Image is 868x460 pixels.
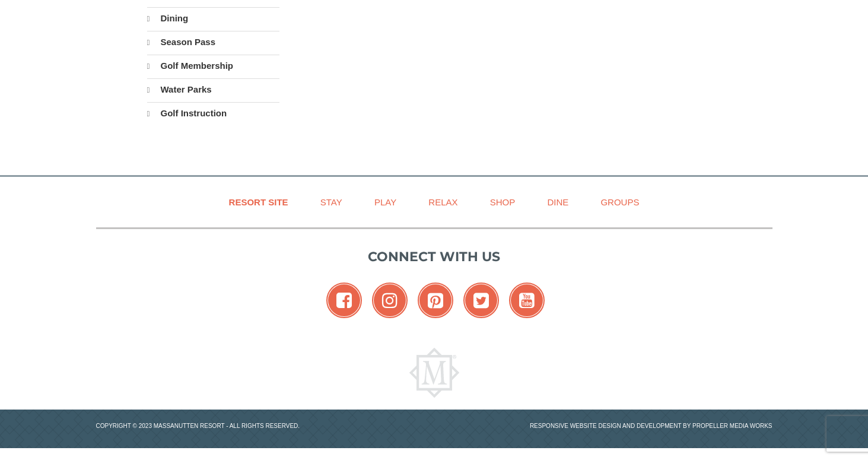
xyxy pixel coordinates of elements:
a: Play [360,189,411,215]
a: Season Pass [147,31,279,53]
a: Water Parks [147,78,279,101]
p: Copyright © 2023 Massanutten Resort - All Rights Reserved. [87,421,434,430]
a: Shop [475,189,530,215]
a: Stay [306,189,357,215]
a: Relax [414,189,472,215]
a: Dine [532,189,583,215]
a: Dining [147,7,279,30]
a: Resort Site [214,189,303,215]
img: Massanutten Resort Logo [409,348,459,398]
a: Golf Instruction [147,102,279,125]
a: Groups [586,189,654,215]
p: Connect with us [96,247,772,267]
a: Responsive website design and development by Propeller Media Works [530,423,772,429]
a: Golf Membership [147,55,279,77]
